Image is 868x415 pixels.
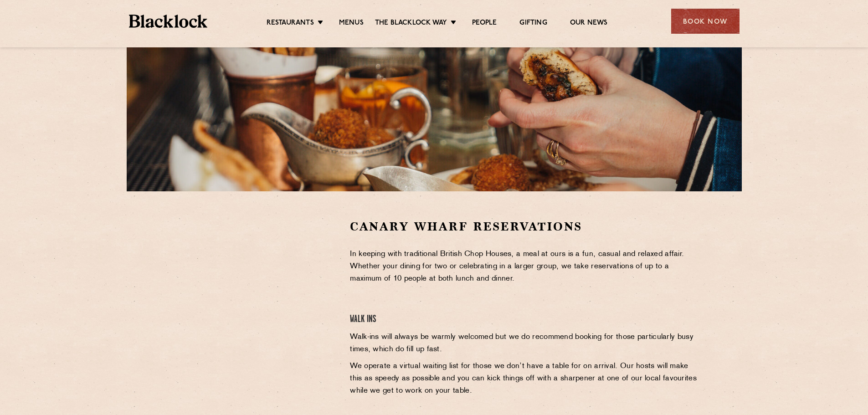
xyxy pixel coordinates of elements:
[570,19,608,29] a: Our News
[267,19,314,29] a: Restaurants
[375,19,447,29] a: The Blacklock Way
[339,19,364,29] a: Menus
[350,219,699,235] h2: Canary Wharf Reservations
[350,313,699,326] h4: Walk Ins
[350,248,699,285] p: In keeping with traditional British Chop Houses, a meal at ours is a fun, casual and relaxed affa...
[350,331,699,356] p: Walk-ins will always be warmly welcomed but we do recommend booking for those particularly busy t...
[472,19,497,29] a: People
[671,9,740,34] div: Book Now
[519,19,547,29] a: Gifting
[129,15,208,28] img: BL_Textured_Logo-footer-cropped.svg
[201,219,303,356] iframe: OpenTable make booking widget
[350,360,699,397] p: We operate a virtual waiting list for those we don’t have a table for on arrival. Our hosts will ...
